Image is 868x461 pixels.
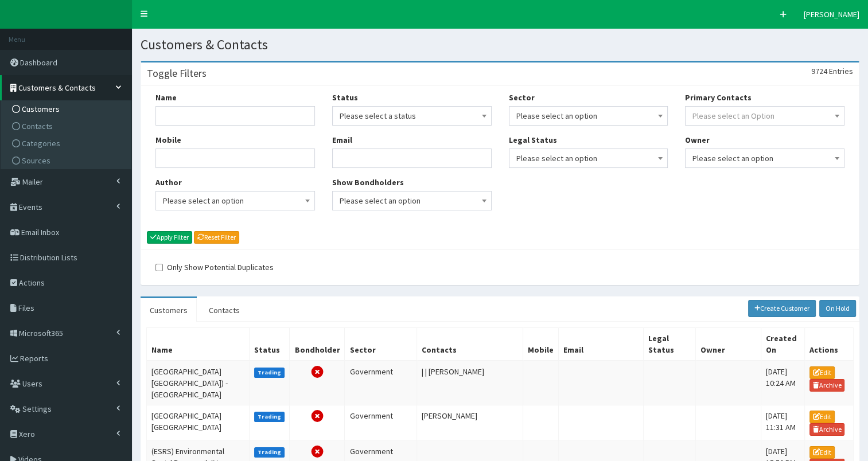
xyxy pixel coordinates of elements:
a: Categories [3,135,131,152]
a: Customers [141,298,197,322]
th: Owner [695,327,761,361]
label: Trading [254,412,285,422]
a: Sources [3,152,131,169]
span: Please select an option [516,150,661,166]
label: Trading [254,368,285,378]
label: Author [155,177,182,188]
span: Distribution Lists [20,252,77,263]
label: Primary Contacts [685,92,752,103]
td: [PERSON_NAME] [417,405,523,440]
span: Files [18,303,34,313]
a: Edit [809,411,835,423]
label: Trading [254,447,285,458]
input: Only Show Potential Duplicates [155,264,163,271]
label: Status [332,92,358,103]
span: Please select a status [340,108,484,124]
span: Customers & Contacts [18,83,96,93]
span: Dashboard [20,57,57,68]
td: Government [345,361,417,405]
span: Please select an option [509,149,668,168]
span: Categories [22,138,60,149]
span: Sources [22,155,50,166]
label: Legal Status [509,134,557,146]
label: Mobile [155,134,181,146]
a: Edit [809,446,835,459]
th: Created On [761,327,804,361]
h3: Toggle Filters [147,68,207,79]
span: Please select an option [155,191,315,210]
span: Users [22,378,42,389]
a: Customers [3,100,131,118]
span: Events [19,202,42,212]
th: Mobile [523,327,559,361]
a: Contacts [200,298,249,322]
span: Please select a status [332,106,492,126]
th: Name [147,327,250,361]
span: Actions [19,278,45,288]
span: Entries [829,66,853,76]
h1: Customers & Contacts [141,37,859,52]
td: [GEOGRAPHIC_DATA] [GEOGRAPHIC_DATA] [147,405,250,440]
button: Apply Filter [147,231,192,244]
span: Please select an option [509,106,668,126]
label: Show Bondholders [332,177,404,188]
a: Archive [809,423,845,436]
span: Please select an option [685,149,844,168]
label: Sector [509,92,535,103]
a: Contacts [3,118,131,135]
a: On Hold [819,300,856,317]
th: Legal Status [643,327,695,361]
td: [GEOGRAPHIC_DATA] [GEOGRAPHIC_DATA]) - [GEOGRAPHIC_DATA] [147,361,250,405]
span: Please select an Option [692,111,774,121]
a: Archive [809,379,845,392]
span: Please select an option [692,150,837,166]
a: Create Customer [748,300,816,317]
span: Please select an option [516,108,661,124]
label: Email [332,134,352,146]
th: Sector [345,327,417,361]
span: Please select an option [163,193,308,209]
label: Name [155,92,177,103]
td: [DATE] 10:24 AM [761,361,804,405]
span: Please select an option [332,191,492,210]
th: Status [249,327,290,361]
label: Only Show Potential Duplicates [155,261,274,273]
span: Reports [20,353,48,364]
th: Contacts [417,327,523,361]
th: Email [559,327,644,361]
span: Mailer [22,177,43,187]
span: [PERSON_NAME] [804,9,859,19]
span: Xero [19,429,35,439]
th: Bondholder [290,327,345,361]
span: Customers [22,104,60,114]
td: [DATE] 11:31 AM [761,405,804,440]
td: Government [345,405,417,440]
td: | | [PERSON_NAME] [417,361,523,405]
a: Edit [809,366,835,379]
span: Email Inbox [21,227,59,237]
span: Settings [22,404,52,414]
a: Reset Filter [194,231,239,244]
span: Contacts [22,121,53,131]
label: Owner [685,134,710,146]
span: 9724 [811,66,827,76]
span: Microsoft365 [19,328,63,338]
th: Actions [804,327,853,361]
span: Please select an option [340,193,484,209]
